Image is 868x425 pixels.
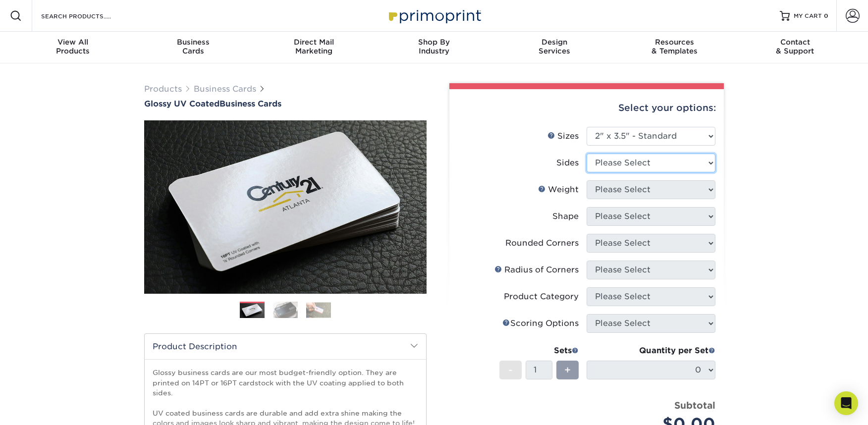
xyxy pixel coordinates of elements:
span: Contact [735,38,855,47]
div: Product Category [504,291,579,303]
a: Shop ByIndustry [374,32,494,63]
span: - [508,363,513,377]
a: View AllProducts [13,32,133,63]
a: Contact& Support [735,32,855,63]
a: Resources& Templates [614,32,735,63]
h1: Business Cards [144,99,427,108]
strong: Subtotal [674,400,715,411]
a: Direct MailMarketing [254,32,374,63]
img: Business Cards 03 [306,302,331,318]
div: Rounded Corners [505,237,579,249]
span: Shop By [374,38,494,47]
div: Industry [374,38,494,55]
span: Design [494,38,614,47]
a: BusinessCards [133,32,254,63]
div: Services [494,38,614,55]
img: Business Cards 01 [240,298,265,323]
div: Quantity per Set [587,345,715,357]
span: Business [133,38,254,47]
a: Glossy UV CoatedBusiness Cards [144,99,427,108]
div: Sets [499,345,579,357]
div: Weight [538,184,579,196]
span: Glossy UV Coated [144,99,219,108]
iframe: Google Customer Reviews [2,395,84,422]
a: Products [144,84,182,94]
div: & Support [735,38,855,55]
div: Sides [556,157,579,169]
a: DesignServices [494,32,614,63]
div: Sizes [547,130,579,142]
img: Business Cards 02 [273,301,298,319]
span: View All [13,38,133,47]
div: Shape [552,211,579,222]
div: Radius of Corners [494,264,579,276]
span: MY CART [794,12,822,20]
span: 0 [824,12,828,19]
img: Primoprint [384,5,484,26]
div: Select your options: [457,89,716,127]
div: Open Intercom Messenger [834,391,858,415]
img: Glossy UV Coated 01 [144,66,427,348]
span: + [564,363,571,377]
h2: Product Description [145,334,426,359]
div: & Templates [614,38,735,55]
div: Cards [133,38,254,55]
span: Direct Mail [254,38,374,47]
input: SEARCH PRODUCTS..... [40,10,137,22]
a: Business Cards [194,84,256,94]
span: Resources [614,38,735,47]
div: Scoring Options [502,318,579,329]
div: Products [13,38,133,55]
div: Marketing [254,38,374,55]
